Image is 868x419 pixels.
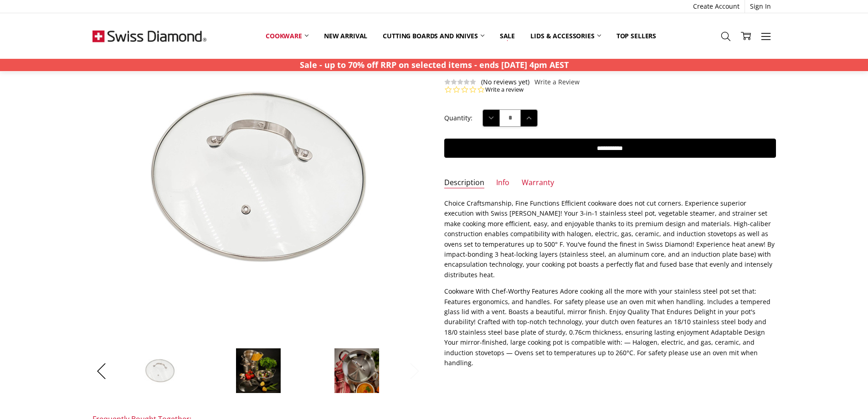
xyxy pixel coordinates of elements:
a: Write a Review [534,78,580,86]
a: Description [444,178,484,188]
strong: Sale - up to 70% off RRP on selected items - ends [DATE] 4pm AEST [300,59,569,70]
button: Previous [92,357,111,385]
p: Choice Craftsmanship, Fine Functions Efficient cookware does not cut corners. Experience superior... [444,198,776,280]
a: Warranty [522,178,554,188]
img: Premium Steel DLX - 7.6 Qt. (9.5") Stainless Steel Pasta Pot with Strainer, Steamer Basket, & Lid... [236,348,281,393]
a: Write a review [485,86,524,94]
img: Free Shipping On Every Order [92,13,206,59]
a: Sale [492,26,523,46]
button: Next [406,357,424,385]
a: Info [496,178,509,188]
label: Quantity: [444,113,473,123]
img: Premium Steel DLX - 7.6 Qt. (9.5") Stainless Steel Pasta Pot with Strainer, Steamer Basket, & Lid... [137,348,183,393]
span: (No reviews yet) [481,78,529,86]
a: Cutting boards and knives [375,26,492,46]
a: Cookware [258,26,316,46]
p: Cookware With Chef-Worthy Features Adore cooking all the more with your stainless steel pot set t... [444,286,776,368]
a: Lids & Accessories [523,26,608,46]
a: New arrival [316,26,375,46]
a: Top Sellers [609,26,664,46]
img: Premium Steel DLX - 7.6 Qt. (9.5") Stainless Steel Pasta Pot with Strainer, Steamer Basket, & Lid... [334,348,380,393]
